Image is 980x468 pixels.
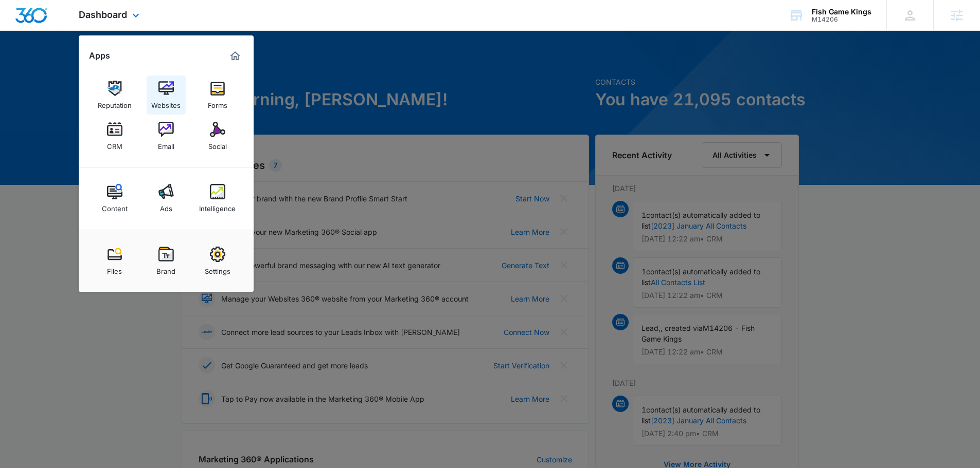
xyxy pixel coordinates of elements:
[198,241,237,280] a: Settings
[812,16,871,23] div: account id
[95,76,134,115] a: Reputation
[160,199,172,213] div: Ads
[147,179,186,218] a: Ads
[102,199,128,213] div: Content
[151,96,181,109] div: Websites
[107,262,122,275] div: Files
[147,117,186,156] a: Email
[156,262,175,275] div: Brand
[147,241,186,280] a: Brand
[199,199,236,213] div: Intelligence
[89,51,110,61] h2: Apps
[198,179,237,218] a: Intelligence
[208,96,227,109] div: Forms
[98,96,132,109] div: Reputation
[158,137,174,151] div: Email
[198,76,237,115] a: Forms
[95,179,134,218] a: Content
[812,8,871,16] div: account name
[147,76,186,115] a: Websites
[95,117,134,156] a: CRM
[79,9,127,20] span: Dashboard
[107,137,122,151] div: CRM
[198,117,237,156] a: Social
[95,241,134,280] a: Files
[208,137,227,151] div: Social
[227,48,243,64] a: Marketing 360® Dashboard
[205,262,230,275] div: Settings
